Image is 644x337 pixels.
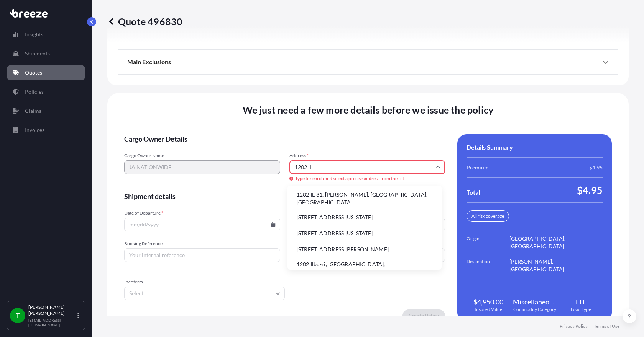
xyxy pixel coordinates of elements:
a: Claims [7,103,85,119]
a: Quotes [7,65,85,80]
p: Shipments [25,50,50,57]
input: Your internal reference [124,248,280,262]
li: [STREET_ADDRESS][US_STATE] [291,226,439,241]
span: Cargo Owner Name [124,153,280,159]
span: LTL [576,297,586,306]
span: [GEOGRAPHIC_DATA], [GEOGRAPHIC_DATA] [509,235,603,250]
p: [EMAIL_ADDRESS][DOMAIN_NAME] [28,318,76,327]
span: We just need a few more details before we issue the policy [243,104,494,116]
p: Create Policy [409,312,439,319]
span: Date of Departure [124,210,280,216]
span: Load Type [571,306,591,313]
span: Miscellaneous Manufactured Articles [513,297,556,306]
span: Address [289,153,445,159]
li: 1202 Ilbu-ri, [GEOGRAPHIC_DATA], [GEOGRAPHIC_DATA], [GEOGRAPHIC_DATA], [GEOGRAPHIC_DATA] [291,258,439,286]
p: Quote 496830 [107,15,182,28]
div: All risk coverage [467,210,509,222]
span: Incoterm [124,279,285,285]
span: Total [467,189,480,196]
a: Shipments [7,46,85,61]
a: Policies [7,84,85,99]
p: Policies [25,88,44,96]
span: Destination [467,258,509,273]
input: Cargo owner address [289,160,445,174]
p: [PERSON_NAME] [PERSON_NAME] [28,304,76,316]
button: Create Policy [402,309,445,322]
a: Invoices [7,122,85,138]
p: Quotes [25,69,42,77]
span: Origin [467,235,509,250]
a: Privacy Policy [560,323,588,329]
span: $4,950.00 [473,297,503,306]
span: Details Summary [467,143,513,151]
a: Insights [7,27,85,42]
span: Type to search and select a precise address from the list [289,176,445,182]
span: [PERSON_NAME], [GEOGRAPHIC_DATA] [509,258,603,273]
p: Invoices [25,126,44,134]
input: Select... [124,287,285,300]
span: T [16,312,20,319]
span: $4.95 [577,184,603,196]
span: Premium [467,164,489,171]
span: Commodity Category [513,306,556,313]
span: Booking Reference [124,241,280,247]
li: [STREET_ADDRESS][PERSON_NAME] [291,242,439,257]
input: mm/dd/yyyy [124,218,280,231]
div: Main Exclusions [127,53,609,71]
span: Main Exclusions [127,58,171,66]
a: Terms of Use [594,323,619,329]
span: $4.95 [589,164,603,171]
p: Claims [25,107,41,115]
span: Cargo Owner Details [124,134,445,143]
p: Insights [25,31,43,38]
span: Insured Value [475,306,502,313]
li: [STREET_ADDRESS][US_STATE] [291,210,439,225]
li: 1202 IL-31, [PERSON_NAME], [GEOGRAPHIC_DATA], [GEOGRAPHIC_DATA] [291,189,439,208]
span: Shipment details [124,192,445,201]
